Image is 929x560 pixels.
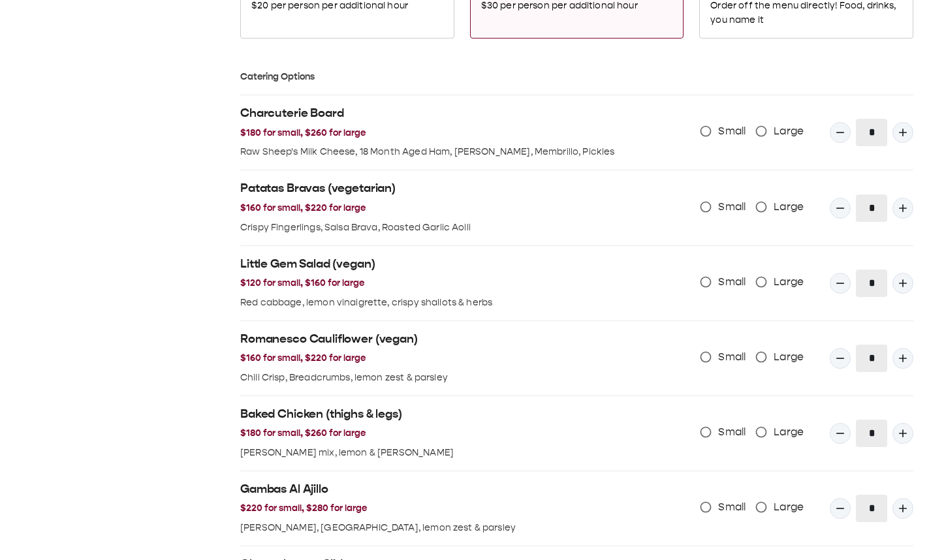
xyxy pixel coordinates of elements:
[240,276,685,290] h3: $120 for small, $160 for large
[240,181,685,196] h2: Patatas Bravas (vegetarian)
[240,446,685,460] p: [PERSON_NAME] mix, lemon & [PERSON_NAME]
[774,424,804,440] span: Large
[774,349,804,365] span: Large
[718,274,746,290] span: Small
[718,199,746,215] span: Small
[240,407,685,422] h2: Baked Chicken (thighs & legs)
[774,123,804,139] span: Large
[240,70,913,84] h3: Catering Options
[718,424,746,440] span: Small
[774,274,804,290] span: Large
[718,123,746,139] span: Small
[830,270,913,297] div: Quantity Input
[830,495,913,522] div: Quantity Input
[830,119,913,146] div: Quantity Input
[240,482,685,497] h2: Gambas Al Ajillo
[240,145,685,159] p: Raw Sheep's Milk Cheese, 18 Month Aged Ham, [PERSON_NAME], Membrillo, Pickles
[240,296,685,310] p: Red cabbage, lemon vinaigrette, crispy shallots & herbs
[718,349,746,365] span: Small
[240,201,685,215] h3: $160 for small, $220 for large
[718,499,746,515] span: Small
[240,351,685,366] h3: $160 for small, $220 for large
[830,345,913,372] div: Quantity Input
[240,106,685,121] h2: Charcuterie Board
[240,371,685,385] p: Chili Crisp, Breadcrumbs, lemon zest & parsley
[774,499,804,515] span: Large
[240,332,685,347] h2: Romanesco Cauliflower (vegan)
[240,257,685,272] h2: Little Gem Salad (vegan)
[240,521,685,535] p: [PERSON_NAME], [GEOGRAPHIC_DATA], lemon zest & parsley
[240,221,685,235] p: Crispy Fingerlings, Salsa Brava, Roasted Garlic Aoili
[830,420,913,447] div: Quantity Input
[240,501,685,516] h3: $220 for small, $280 for large
[830,194,913,222] div: Quantity Input
[240,126,685,140] h3: $180 for small, $260 for large
[240,426,685,441] h3: $180 for small, $260 for large
[774,199,804,215] span: Large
